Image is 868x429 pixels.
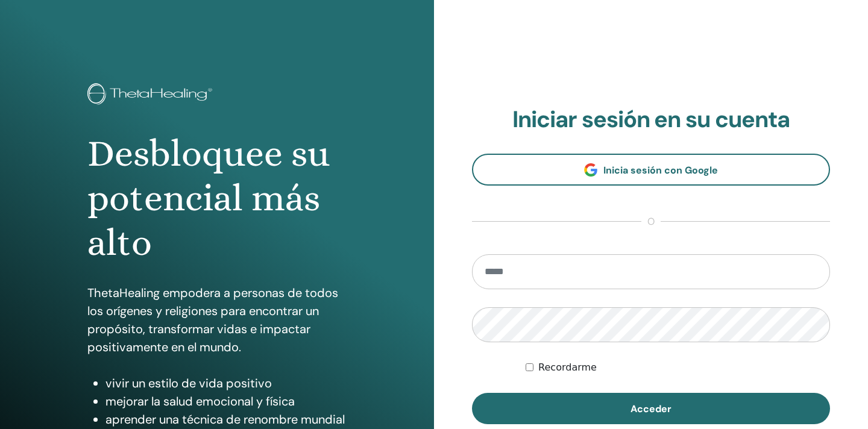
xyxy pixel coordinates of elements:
label: Recordarme [538,360,597,375]
h1: Desbloquee su potencial más alto [87,131,347,266]
div: Mantenerme autenticado indefinidamente o hasta cerrar la sesión manualmente [526,360,830,375]
button: Acceder [472,393,830,424]
span: o [641,214,661,229]
li: mejorar la salud emocional y física [105,392,347,410]
span: Acceder [631,402,671,415]
li: vivir un estilo de vida positivo [105,374,347,392]
span: Inicia sesión con Google [603,164,718,177]
p: ThetaHealing empodera a personas de todos los orígenes y religiones para encontrar un propósito, ... [87,284,347,356]
h2: Iniciar sesión en su cuenta [472,106,830,134]
a: Inicia sesión con Google [472,154,830,186]
li: aprender una técnica de renombre mundial [105,410,347,428]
